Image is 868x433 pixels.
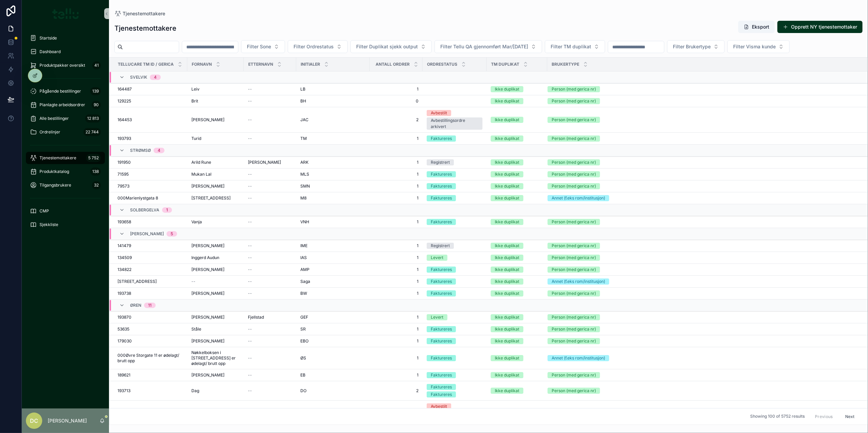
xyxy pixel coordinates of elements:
span: 1 [374,291,419,296]
span: Pågående bestillinger [40,89,81,94]
a: Faktureres [427,278,483,285]
a: Faktureres [427,171,483,177]
a: 191950 [117,160,183,165]
span: 193658 [117,219,131,225]
a: TM [300,136,366,141]
a: Arild Rune [191,160,240,165]
a: GEF [300,315,366,320]
div: Faktureres [431,135,452,142]
span: -- [248,117,252,123]
a: IME [300,243,366,248]
a: 193658 [117,219,183,225]
div: Person (med gerica nr) [552,86,596,92]
a: Fjellstad [248,315,292,320]
div: Faktureres [431,326,452,332]
span: ARK [300,160,309,165]
a: SMN [300,183,366,189]
a: [PERSON_NAME] [191,183,240,189]
div: Levert [431,255,443,261]
a: 164487 [117,86,183,92]
div: Person (med gerica nr) [552,255,596,261]
span: -- [248,195,252,201]
span: 2 [374,117,419,123]
a: Leiv [191,86,240,92]
span: 1 [374,279,419,284]
a: Faktureres [427,267,483,273]
a: Startside [26,32,105,44]
span: 141479 [117,243,131,248]
span: [PERSON_NAME] [191,243,224,248]
span: Arild Rune [191,160,211,165]
a: -- [248,219,292,225]
span: Brit [191,98,198,104]
span: -- [248,267,252,272]
a: -- [191,279,240,284]
span: AMP [300,267,310,272]
a: Faktureres [427,183,483,189]
span: 79573 [117,183,129,189]
span: Turid [191,136,201,141]
span: 71595 [117,172,129,177]
span: Fjellstad [248,315,264,320]
a: Person (med gerica nr) [548,219,859,225]
a: Person (med gerica nr) [548,86,859,92]
a: Ikke duplikat [491,290,543,296]
div: 5 752 [86,154,101,162]
a: 134822 [117,267,183,272]
a: Person (med gerica nr) [548,117,859,123]
a: Ikke duplikat [491,98,543,104]
span: 1 [374,160,419,165]
button: Select Button [727,40,790,53]
span: Dashboard [40,49,61,54]
div: 32 [92,181,101,189]
span: JAC [300,117,309,123]
div: Ikke duplikat [495,98,519,104]
a: BH [300,98,366,104]
a: Alle bestillinger12 813 [26,112,105,125]
a: Ikke duplikat [491,326,543,332]
a: LB [300,86,366,92]
button: Select Button [241,40,285,53]
a: 1 [374,136,419,141]
span: IAS [300,255,307,260]
div: Person (med gerica nr) [552,219,596,225]
a: 1 [374,315,419,320]
div: Ikke duplikat [495,86,519,92]
a: JAC [300,117,366,123]
span: [STREET_ADDRESS] [191,195,231,201]
button: Eksport [738,21,775,33]
div: Ikke duplikat [495,314,519,320]
div: Faktureres [431,183,452,189]
a: 79573 [117,183,183,189]
a: 193738 [117,291,183,296]
a: -- [248,136,292,141]
span: 1 [374,255,419,260]
a: Ikke duplikat [491,171,543,177]
div: Person (med gerica nr) [552,98,596,104]
a: Sjekkliste [26,219,105,231]
a: Ordrelinjer22 744 [26,126,105,138]
a: 1 [374,183,419,189]
span: Startside [40,35,57,41]
a: Planlagte arbeidsordrer90 [26,99,105,111]
span: Filter Visma kunde [733,43,776,50]
a: Turid [191,136,240,141]
a: Person (med gerica nr) [548,255,859,261]
span: -- [248,183,252,189]
div: Ikke duplikat [495,159,519,165]
a: Pågående bestillinger139 [26,85,105,97]
a: Person (med gerica nr) [548,314,859,320]
a: Mukan Lal [191,172,240,177]
button: Select Button [667,40,725,53]
a: VNH [300,219,366,225]
span: 000Marienlystgata 8 [117,195,158,201]
div: Registrert [431,159,450,165]
div: Ikke duplikat [495,326,519,332]
span: GEF [300,315,308,320]
span: 164453 [117,117,132,123]
a: Registrert [427,159,483,165]
span: Saga [300,279,310,284]
a: Inggerd Audun [191,255,240,260]
a: 193870 [117,315,183,320]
